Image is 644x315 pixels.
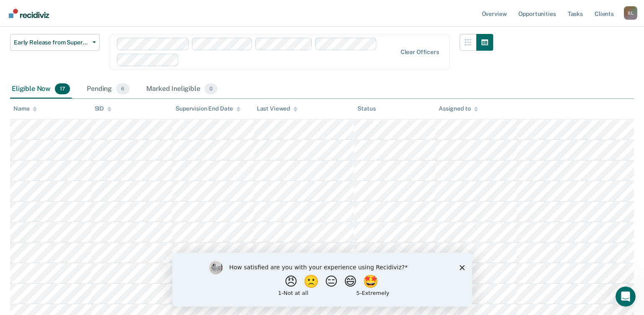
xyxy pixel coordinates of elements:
div: Eligible Now17 [10,80,72,98]
img: Recidiviz [9,9,49,18]
span: 6 [116,83,129,94]
button: Early Release from Supervision [10,34,100,51]
div: Supervision End Date [176,105,241,112]
div: Clear officers [401,49,439,56]
div: Marked Ineligible0 [145,80,219,98]
div: Status [357,105,375,112]
iframe: Survey by Kim from Recidiviz [172,253,472,307]
span: Early Release from Supervision [14,39,89,46]
div: S L [624,6,637,20]
iframe: Intercom live chat [616,287,636,307]
div: Last Viewed [257,105,297,112]
div: SID [95,105,112,112]
button: Profile dropdown button [624,6,637,20]
span: 0 [204,83,217,94]
div: Pending6 [85,80,131,98]
div: Assigned to [439,105,478,112]
span: 17 [55,83,70,94]
div: Name [13,105,37,112]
